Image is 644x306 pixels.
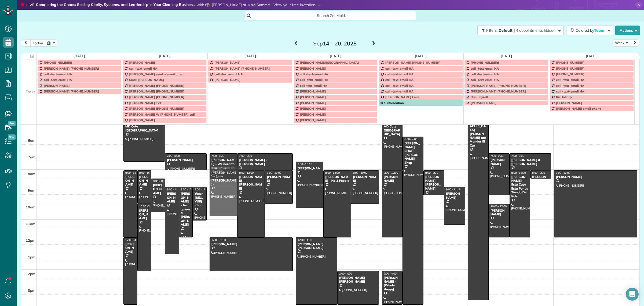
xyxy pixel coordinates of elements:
[125,175,136,187] div: [PERSON_NAME]
[28,138,35,143] span: 6am
[556,78,584,82] span: call -text-email HA
[532,171,545,175] span: 8:00 - 8:30
[501,54,512,58] a: [DATE]
[586,54,598,58] a: [DATE]
[129,89,184,93] span: [PERSON_NAME] [PHONE_NUMBER]
[556,106,601,111] span: [PERSON_NAME] email phone
[129,118,155,122] span: [PERSON_NAME]
[556,84,584,88] span: call -text-email HA
[211,154,224,158] span: 7:00 - 8:30
[21,39,31,47] button: prev
[471,84,526,88] span: [PERSON_NAME] [PHONE_NUMBER]
[556,72,584,76] span: [PHONE_NUMBER]
[129,84,184,88] span: [PERSON_NAME] [PHONE_NUMBER]
[211,171,237,186] div: [PERSON_NAME] - (only [PERSON_NAME])
[298,162,312,166] span: 7:30 - 10:15
[385,78,414,82] span: call -text-email HA
[26,222,35,226] span: 11am
[383,276,401,291] div: [PERSON_NAME] - (Whole House)
[214,66,270,70] span: [PERSON_NAME] [PHONE_NUMBER]
[26,238,35,243] span: 12pm
[566,26,613,35] button: Colored byTeam
[471,78,499,82] span: call -text-email HA
[36,2,195,8] strong: Conquering the Chaos: Scaling Clarity, Systems, and Leadership in Your Cleaning Business.
[139,175,150,187] div: [PERSON_NAME]
[300,106,326,111] span: [PERSON_NAME]
[532,175,549,194] div: [PERSON_NAME] AND [PERSON_NAME]
[125,238,140,242] span: 12:00 - 4:00
[129,66,157,70] span: call -text-email HA
[239,154,252,158] span: 7:00 - 8:00
[211,242,291,246] div: [PERSON_NAME]
[129,72,182,76] span: [PERSON_NAME] send a email offer
[28,155,35,159] span: 7am
[44,61,72,65] span: [PHONE_NUMBER]
[415,54,427,58] a: [DATE]
[214,72,243,76] span: call -text-email HA
[214,61,240,65] span: [PERSON_NAME]
[471,66,499,70] span: call -text-email HA
[490,209,508,216] div: [PERSON_NAME]
[129,112,195,116] span: [PERSON_NAME] W [PHONE_NUMBER] call
[159,54,171,58] a: [DATE]
[499,28,513,33] span: Default
[385,72,414,76] span: call -text-email HA
[301,41,368,47] h2: 14 – 20, 2025
[325,171,340,175] span: 8:00 - 12:00
[556,171,570,175] span: 8:00 - 12:00
[125,171,140,175] span: 8:00 - 12:00
[139,171,154,175] span: 8:00 - 10:00
[300,66,326,70] span: [PERSON_NAME]
[239,171,254,175] span: 8:00 - 12:00
[383,124,401,136] div: MD Cote [GEOGRAPHIC_DATA]
[511,154,524,158] span: 7:00 - 8:00
[380,101,404,105] span: 1 Celebration
[300,61,359,65] span: [PERSON_NAME][GEOGRAPHIC_DATA]
[383,175,401,183] div: [PERSON_NAME]
[477,26,563,35] button: Filters: Default | 4 appointments hidden
[214,78,240,82] span: [PERSON_NAME]
[244,54,256,58] a: [DATE]
[212,2,270,7] span: [PERSON_NAME] at Maid Summit
[300,101,326,105] span: [PERSON_NAME]
[626,288,639,301] div: Open Intercom Messenger
[511,175,529,198] div: [PERSON_NAME] - Esta Casa Está Por La Tienda De Kols
[613,39,630,47] button: Week
[139,205,154,208] span: 10:00 - 2:00
[129,78,164,82] span: Email [PERSON_NAME]
[211,238,226,242] span: 12:00 - 2:00
[385,89,414,93] span: call -text-email HA
[300,89,326,93] span: [PERSON_NAME]
[266,175,291,183] div: [PERSON_NAME]
[556,61,584,65] span: [PHONE_NUMBER]
[74,54,85,58] a: [DATE]
[239,175,263,191] div: [PERSON_NAME] [PERSON_NAME]
[167,188,180,191] span: 9:00 - 1:00
[129,61,155,65] span: [PERSON_NAME]
[471,101,497,105] span: [PERSON_NAME]
[514,28,555,33] span: | 4 appointments hidden
[384,272,397,275] span: 2:00 - 4:00
[300,95,326,99] span: [PERSON_NAME]
[325,175,349,183] div: [PERSON_NAME] - No 3 People
[446,188,460,191] span: 9:00 - 11:15
[353,171,367,175] span: 8:00 - 10:00
[181,192,191,226] div: [PERSON_NAME] - No quiere a [PERSON_NAME]
[313,40,323,47] span: Sep
[385,84,414,88] span: call -text-email HA
[153,183,163,195] div: [PERSON_NAME]
[297,166,322,174] div: [PERSON_NAME]
[556,66,584,70] span: [PHONE_NUMBER]
[125,124,163,132] div: MD Cote [GEOGRAPHIC_DATA]
[153,179,167,183] span: 8:30 - 10:30
[300,72,328,76] span: call -text-email HA
[167,154,180,158] span: 7:00 - 8:00
[471,61,499,65] span: [PHONE_NUMBER]
[556,95,572,99] span: Ibi Holiday
[44,89,99,93] span: [PERSON_NAME] [PHONE_NUMBER]
[28,288,35,293] span: 3pm
[26,205,35,209] span: 10am
[28,272,35,276] span: 2pm
[197,2,204,7] span: with
[30,39,45,47] button: today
